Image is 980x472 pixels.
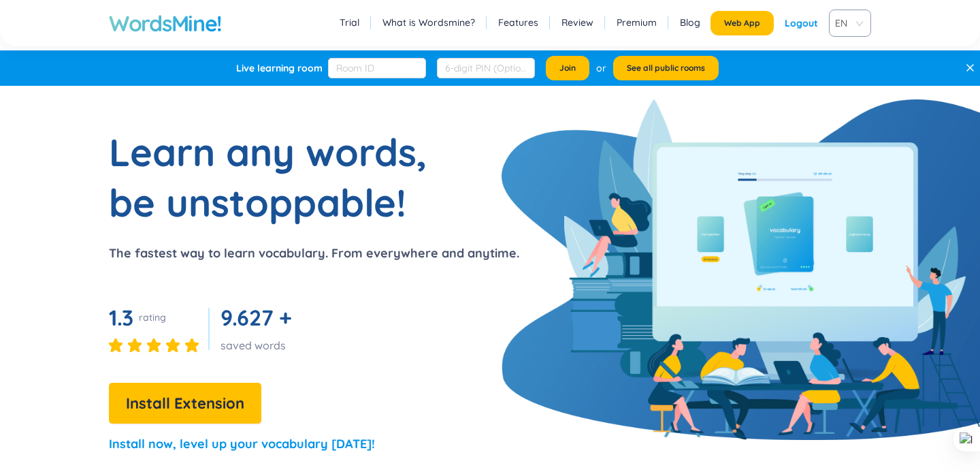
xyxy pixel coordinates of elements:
[109,127,449,227] h1: Learn any words, be unstoppable!
[724,18,760,29] span: Web App
[596,61,606,76] div: or
[139,311,166,324] div: rating
[498,16,538,29] a: Features
[437,58,535,78] input: 6-digit PIN (Optional)
[109,398,261,411] a: Install Extension
[340,16,359,29] a: Trial
[220,304,292,331] span: 9.627 +
[785,11,818,35] div: Logout
[109,10,222,37] a: WordsMine!
[613,56,719,80] button: See all public rooms
[328,58,426,78] input: Room ID
[617,16,657,29] a: Premium
[109,435,375,454] p: Install now, level up your vocabulary [DATE]!
[627,63,705,74] span: See all public rooms
[382,16,475,29] a: What is Wordsmine?
[680,16,700,29] a: Blog
[236,61,323,75] div: Live learning room
[835,13,860,33] span: EN
[559,63,576,74] span: Join
[710,11,774,35] button: Web App
[561,16,593,29] a: Review
[109,244,519,263] p: The fastest way to learn vocabulary. From everywhere and anytime.
[109,383,261,424] button: Install Extension
[126,392,244,415] span: Install Extension
[546,56,589,80] button: Join
[220,338,297,353] div: saved words
[109,304,133,331] span: 1.3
